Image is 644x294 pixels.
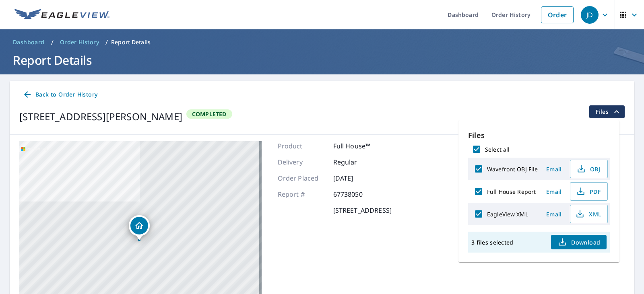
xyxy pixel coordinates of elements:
nav: breadcrumb [10,36,634,49]
a: Back to Order History [19,87,101,102]
p: [STREET_ADDRESS] [333,206,392,215]
label: Wavefront OBJ File [487,165,538,173]
p: 3 files selected [471,238,513,246]
button: XML [570,205,608,223]
span: Email [544,165,563,173]
li: / [51,37,54,47]
span: Back to Order History [23,90,97,100]
p: [DATE] [333,173,382,183]
span: OBJ [575,164,601,174]
div: Dropped pin, building 1, Residential property, 7902 Hampton Green Dr Chesterfield, VA 23832 [129,215,150,240]
span: PDF [575,187,601,196]
p: Order Placed [278,173,326,183]
img: EV Logo [14,9,109,21]
button: filesDropdownBtn-67738050 [589,105,625,118]
label: Full House Report [487,188,536,195]
button: Email [541,185,567,198]
label: Select all [485,146,510,153]
p: Product [278,141,326,151]
p: Full House™ [333,141,382,151]
button: Email [541,208,567,220]
label: EagleView XML [487,210,528,218]
span: Order History [60,38,99,46]
span: Files [596,107,621,117]
p: Report # [278,189,326,199]
li: / [105,37,108,47]
p: Files [468,130,610,141]
div: JD [581,6,599,24]
span: Email [544,188,563,195]
button: Download [551,235,607,249]
a: Order [541,6,574,23]
a: Dashboard [10,36,48,49]
div: [STREET_ADDRESS][PERSON_NAME] [19,109,182,124]
h1: Report Details [10,52,634,68]
span: Completed [187,110,231,118]
span: XML [575,209,601,219]
button: PDF [570,182,608,201]
p: Delivery [278,157,326,167]
p: Report Details [111,38,151,46]
a: Order History [57,36,102,49]
button: OBJ [570,160,608,178]
span: Email [544,210,563,218]
p: 67738050 [333,189,382,199]
span: Dashboard [13,38,45,46]
p: Regular [333,157,382,167]
span: Download [557,237,600,247]
button: Email [541,163,567,175]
